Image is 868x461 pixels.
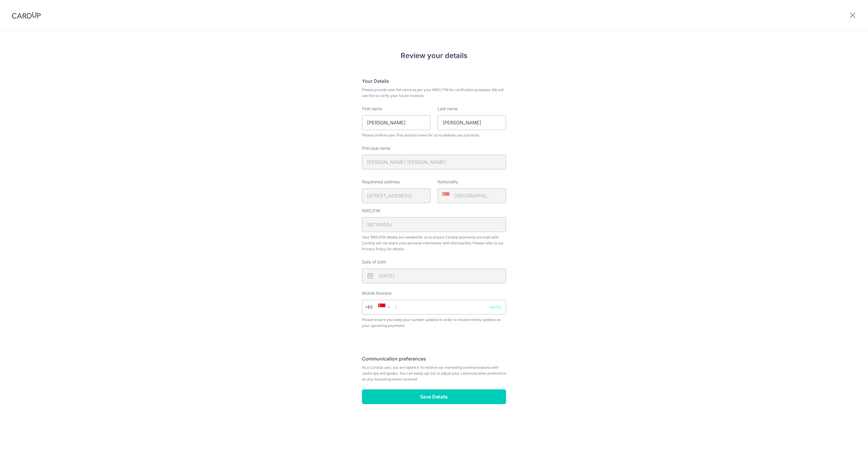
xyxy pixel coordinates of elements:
label: Mobile Number [362,290,392,296]
span: +65 [367,304,381,311]
span: +65 [365,304,381,311]
span: Please confirm your first and last name for us to address you correctly [362,132,506,138]
label: Principal name [362,145,390,151]
input: Last name [438,115,506,130]
iframe: Opens a widget where you can find more information [830,443,862,458]
input: Save Details [362,389,506,404]
label: NRIC/FIN [362,208,380,214]
h5: Communication preferences [362,355,506,362]
span: Your NRIC/FIN details are needed for us to ensure CardUp payments are kept safe. CardUp will not ... [362,234,506,252]
label: Registered address [362,179,400,185]
span: As a CardUp user, you are opted in to receive our marketing communications with useful tips and g... [362,365,506,382]
button: Verify [490,304,501,310]
label: Date of birth [362,259,386,265]
h4: Review your details [362,50,506,61]
h5: Your Details [362,78,506,85]
label: First name [362,106,382,112]
span: Please provide your full name as per your NRIC/ FIN for verification purposes. We will use this t... [362,87,506,99]
label: Last name [438,106,458,112]
span: Please ensure you keep your number updated in order to receive timely updates on your upcoming pa... [362,317,506,329]
input: First Name [362,115,430,130]
label: Nationality [438,179,458,185]
img: CardUp [12,12,41,19]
